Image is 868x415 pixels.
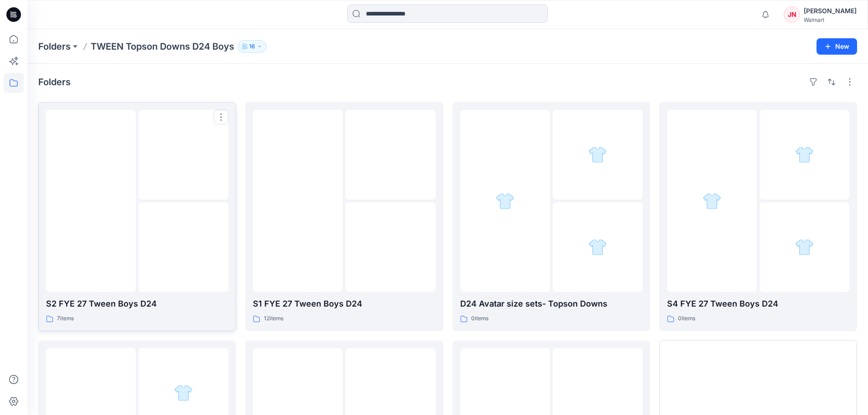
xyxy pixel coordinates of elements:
[264,314,283,323] p: 12 items
[804,5,857,16] div: [PERSON_NAME]
[817,38,857,55] button: New
[46,297,228,310] p: S2 FYE 27 Tween Boys D24
[678,314,695,323] p: 0 items
[238,40,267,53] button: 16
[38,40,71,53] a: Folders
[38,102,236,331] a: folder 1folder 2folder 3S2 FYE 27 Tween Boys D247items
[57,314,74,323] p: 7 items
[245,102,443,331] a: folder 1folder 2folder 3S1 FYE 27 Tween Boys D2412items
[588,145,607,164] img: folder 2
[804,16,857,23] div: Walmart
[659,102,857,331] a: folder 1folder 2folder 3S4 FYE 27 Tween Boys D240items
[667,297,849,310] p: S4 FYE 27 Tween Boys D24
[588,238,607,256] img: folder 3
[795,238,814,256] img: folder 3
[496,192,514,210] img: folder 1
[795,145,814,164] img: folder 2
[452,102,650,331] a: folder 1folder 2folder 3D24 Avatar size sets- Topson Downs0items
[249,41,255,51] p: 16
[38,77,71,87] h4: Folders
[784,6,800,23] div: JN
[91,40,234,53] p: TWEEN Topson Downs D24 Boys
[174,384,193,402] img: folder 2
[471,314,488,323] p: 0 items
[460,297,642,310] p: D24 Avatar size sets- Topson Downs
[703,192,721,210] img: folder 1
[253,297,435,310] p: S1 FYE 27 Tween Boys D24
